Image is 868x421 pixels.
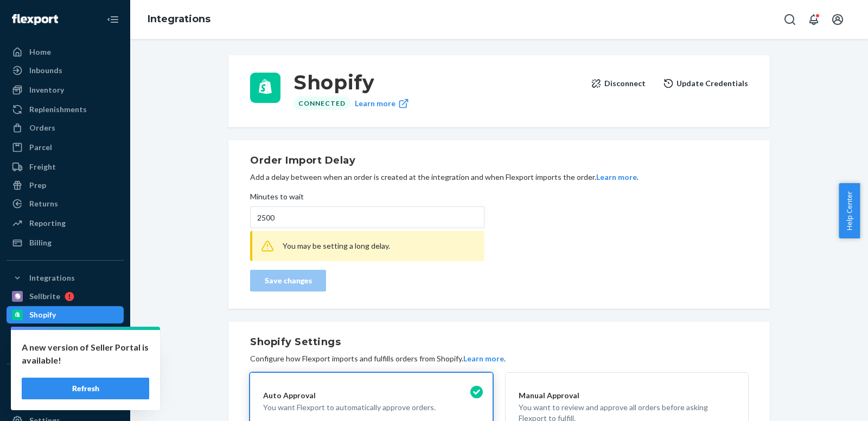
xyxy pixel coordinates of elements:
button: Update Credentials [663,73,748,94]
a: Add Integration [7,346,124,359]
button: Close Navigation [102,9,124,30]
a: Integrations [148,13,210,25]
div: Sellbrite [29,291,60,302]
div: Returns [29,198,58,209]
div: Billing [29,237,52,248]
button: Save changes [250,270,326,292]
button: Integrations [7,269,124,287]
button: Fast Tags [7,373,124,390]
a: Learn more [355,96,409,110]
button: Learn more [463,353,504,364]
a: Home [7,43,124,61]
a: Sellbrite [7,288,124,305]
div: Shopify [29,309,56,320]
button: Learn more [596,172,637,183]
a: Inventory [7,81,124,99]
a: Returns [7,195,124,212]
div: Save changes [259,275,317,286]
input: Minutes to wait [250,206,484,228]
a: Google [7,325,124,342]
div: Integrations [29,273,75,283]
p: A new version of Seller Portal is available! [22,341,149,367]
div: Inventory [29,85,64,95]
p: Auto Approval [263,390,480,401]
a: Parcel [7,139,124,156]
button: Refresh [22,378,149,399]
a: Add Fast Tag [7,394,124,407]
div: Connected [293,96,350,110]
a: Freight [7,158,124,176]
div: Reporting [29,218,66,229]
div: Prep [29,180,46,191]
div: Home [29,47,51,57]
a: Reporting [7,215,124,232]
h3: Shopify [293,73,582,92]
p: Add a delay between when an order is created at the integration and when Flexport imports the ord... [250,172,748,183]
a: Replenishments [7,101,124,118]
button: Disconnect [591,73,646,94]
a: Prep [7,177,124,194]
div: Freight [29,161,56,172]
p: Configure how Flexport imports and fulfills orders from Shopify. . [250,353,748,364]
a: Shopify [7,306,124,323]
p: Manual Approval [519,390,735,401]
h2: Order Import Delay [250,153,748,167]
div: Inbounds [29,65,62,76]
button: Open notifications [803,9,825,30]
a: Inbounds [7,62,124,79]
button: Help Center [839,183,860,238]
div: Parcel [29,142,52,153]
div: Orders [29,122,55,133]
div: Replenishments [29,104,87,115]
a: Billing [7,234,124,251]
span: Minutes to wait [250,191,304,206]
ol: breadcrumbs [139,4,219,35]
p: You want Flexport to automatically approve orders. [263,402,480,413]
a: Orders [7,119,124,137]
h2: Shopify Settings [250,335,748,349]
span: You may be setting a long delay. [283,241,390,250]
button: Open account menu [827,9,848,30]
img: Flexport logo [12,14,58,25]
button: Open Search Box [779,9,801,30]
